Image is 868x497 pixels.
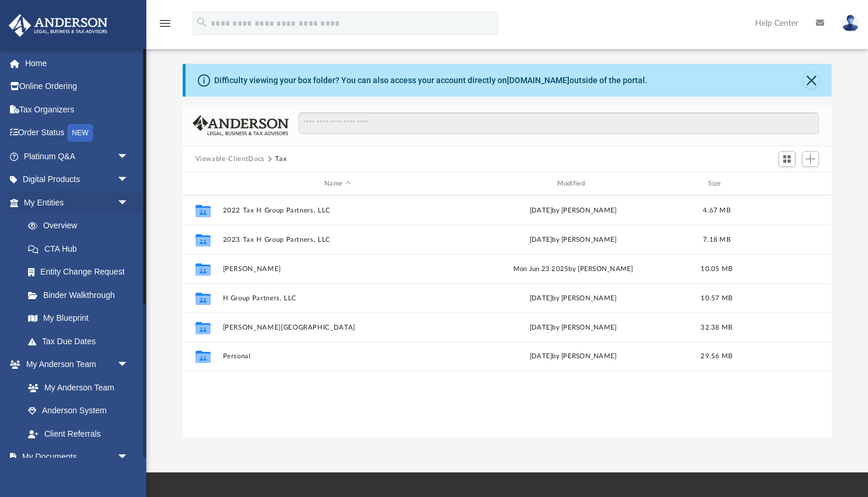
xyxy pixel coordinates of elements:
a: Entity Change Request [16,261,146,284]
div: [DATE] by [PERSON_NAME] [458,205,688,216]
div: NEW [67,124,93,142]
div: Size [693,179,740,189]
a: Tax Due Dates [16,330,146,353]
button: [PERSON_NAME] [222,265,452,273]
div: Modified [458,179,688,189]
span: arrow_drop_down [117,145,140,169]
div: [DATE] by [PERSON_NAME] [458,323,688,333]
button: Personal [222,352,452,360]
div: [DATE] by [PERSON_NAME] [458,235,688,245]
div: Difficulty viewing your box folder? You can also access your account directly on outside of the p... [214,74,647,87]
button: Close [803,72,819,88]
a: Tax Organizers [8,98,146,121]
i: search [195,16,208,29]
a: Anderson System [16,399,140,423]
a: My Documentsarrow_drop_down [8,445,140,469]
button: 2022 Tax H Group Partners, LLC [222,207,452,214]
span: arrow_drop_down [117,168,140,192]
span: 4.67 MB [703,207,730,214]
a: Online Ordering [8,75,146,98]
div: [DATE] by [PERSON_NAME] [458,351,688,362]
span: 29.56 MB [701,353,732,359]
span: arrow_drop_down [117,353,140,377]
img: Anderson Advisors Platinum Portal [5,14,111,37]
a: My Anderson Teamarrow_drop_down [8,353,140,376]
div: id [745,179,827,189]
div: Name [222,179,452,189]
div: Mon Jun 23 2025 by [PERSON_NAME] [458,264,688,275]
button: Viewable-ClientDocs [195,154,265,164]
a: Order StatusNEW [8,121,146,145]
button: H Group Partners, LLC [222,294,452,302]
a: My Entitiesarrow_drop_down [8,191,146,214]
a: [DOMAIN_NAME] [507,76,569,85]
span: 10.05 MB [701,266,732,272]
a: Binder Walkthrough [16,283,146,307]
input: Search files and folders [299,112,819,135]
button: 2023 Tax H Group Partners, LLC [222,236,452,244]
span: 32.38 MB [701,324,732,331]
a: My Anderson Team [16,376,135,399]
a: CTA Hub [16,237,146,261]
span: 10.57 MB [701,295,732,301]
img: User Pic [842,15,859,32]
a: Home [8,52,146,75]
a: Client Referrals [16,422,140,445]
button: [PERSON_NAME][GEOGRAPHIC_DATA] [222,324,452,331]
a: Digital Productsarrow_drop_down [8,168,146,191]
span: arrow_drop_down [117,445,140,469]
div: grid [183,196,832,438]
a: Overview [16,214,146,238]
div: id [187,179,217,189]
button: Switch to Grid View [778,151,796,167]
div: [DATE] by [PERSON_NAME] [458,293,688,304]
i: menu [158,16,172,30]
a: menu [158,22,172,30]
button: Add [802,151,819,167]
span: 7.18 MB [703,236,730,243]
a: My Blueprint [16,307,140,330]
a: Platinum Q&Aarrow_drop_down [8,145,146,168]
span: arrow_drop_down [117,191,140,215]
button: Tax [275,154,287,164]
